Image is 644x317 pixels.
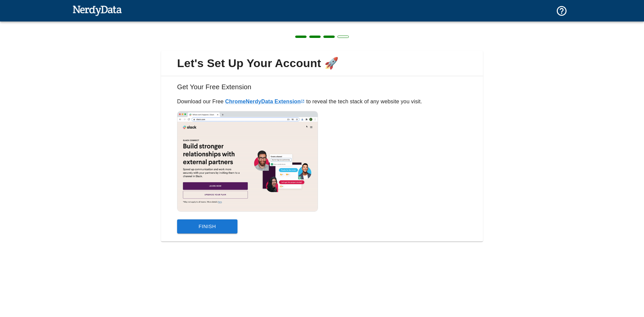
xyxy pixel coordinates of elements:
[610,269,636,295] iframe: Drift Widget Chat Controller
[552,1,572,21] button: Support and Documentation
[177,219,237,233] button: Finish
[225,99,305,104] a: ChromeNerdyData Extension
[72,4,122,17] img: NerdyData.com
[177,98,467,106] p: Download our Free to reveal the tech stack of any website you visit.
[166,56,478,70] span: Let's Set Up Your Account 🚀
[166,82,478,98] h6: Get Your Free Extension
